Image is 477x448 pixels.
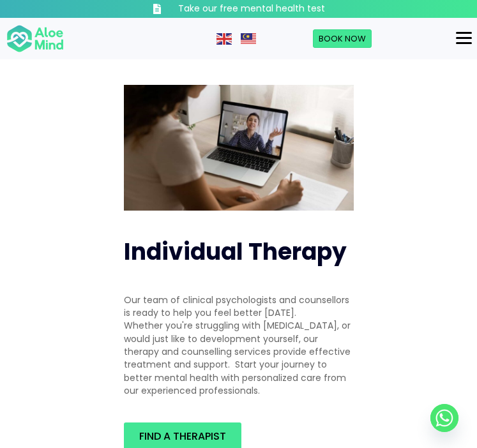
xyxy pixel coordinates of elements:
a: Take our free mental health test [124,3,354,15]
a: English [216,32,233,45]
h3: Take our free mental health test [178,3,325,15]
img: ms [241,33,256,45]
a: Whatsapp [430,404,458,432]
div: Our team of clinical psychologists and counsellors is ready to help you feel better [DATE]. [124,294,354,320]
img: Aloe mind Logo [6,24,64,54]
span: Find a therapist [139,429,226,444]
div: Whether you're struggling with [MEDICAL_DATA], or would just like to development yourself, our th... [124,319,354,397]
span: Book Now [319,33,366,45]
img: en [216,33,232,45]
a: Book Now [313,29,372,49]
button: Menu [451,27,477,49]
a: Malay [241,32,257,45]
span: Individual Therapy [124,235,347,268]
img: Therapy online individual [124,85,354,210]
